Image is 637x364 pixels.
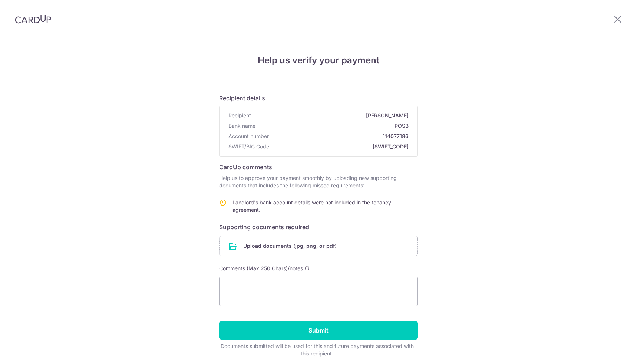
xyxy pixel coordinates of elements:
h6: Supporting documents required [219,223,418,231]
span: Bank name [228,122,255,130]
span: SWIFT/BIC Code [228,143,269,150]
img: CardUp [15,15,51,24]
span: Recipient [228,112,251,119]
span: [PERSON_NAME] [254,112,409,119]
span: [SWIFT_CODE] [272,143,409,150]
h6: CardUp comments [219,163,418,171]
div: Documents submitted will be used for this and future payments associated with this recipient. [219,343,415,357]
h4: Help us verify your payment [219,54,418,67]
input: Submit [219,321,418,340]
h6: Recipient details [219,94,418,103]
span: 114077186 [272,133,409,140]
span: Account number [228,133,269,140]
span: POSB [258,122,409,130]
p: Help us to approve your payment smoothly by uploading new supporting documents that includes the ... [219,174,418,189]
div: Upload documents (jpg, png, or pdf) [219,236,418,256]
span: Landlord's bank account details were not included in the tenancy agreement. [232,199,391,213]
span: Comments (Max 250 Chars)/notes [219,265,303,271]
